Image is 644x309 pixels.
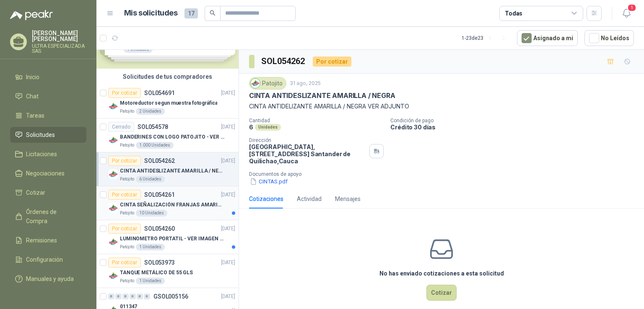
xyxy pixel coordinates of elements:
p: CINTA ANTIDESLIZANTE AMARILLA / NEGRA [120,167,224,175]
span: Inicio [26,72,39,82]
p: SOL054261 [144,192,175,198]
p: 31 ago, 2025 [290,80,321,88]
span: Configuración [26,255,63,264]
p: [DATE] [221,191,235,199]
p: Condición de pago [390,118,641,124]
span: Manuales y ayuda [26,274,74,283]
button: No Leídos [584,30,634,46]
p: Patojito [120,108,134,115]
p: Patojito [120,278,134,284]
a: Por cotizarSOL054260[DATE] Company LogoLUMINOMETRO PORTATIL - VER IMAGEN ADJUNTAPatojito1 Unidades [96,220,239,254]
a: Licitaciones [10,146,86,162]
div: 2 Unidades [136,108,165,115]
span: Remisiones [26,236,57,245]
a: Solicitudes [10,127,86,143]
a: Por cotizarSOL054262[DATE] Company LogoCINTA ANTIDESLIZANTE AMARILLA / NEGRAPatojito6 Unidades [96,152,239,186]
p: GSOL005156 [153,294,188,299]
a: Por cotizarSOL054691[DATE] Company LogoMotoreductor segun muestra fotográficaPatojito2 Unidades [96,85,239,118]
span: Solicitudes [26,130,55,139]
div: 1.000 Unidades [136,142,174,149]
p: SOL053973 [144,260,175,265]
div: 0 [130,294,136,299]
p: Patojito [120,142,134,149]
span: Tareas [26,111,44,120]
span: 17 [184,8,198,18]
button: Cotizar [426,285,457,301]
p: Motoreductor segun muestra fotográfica [120,99,217,107]
div: Unidades [255,124,281,131]
img: Company Logo [108,203,118,213]
img: Company Logo [108,135,118,145]
span: search [210,10,216,16]
span: Cotizar [26,188,45,197]
span: Órdenes de Compra [26,207,78,226]
img: Company Logo [251,79,260,88]
div: Cotizaciones [249,194,283,203]
span: Licitaciones [26,149,57,159]
a: Cotizar [10,185,86,201]
div: Actividad [297,194,322,203]
p: 6 [249,124,253,131]
p: SOL054262 [144,158,175,164]
div: 0 [108,294,114,299]
p: CINTA SEÑALIZACIÓN FRANJAS AMARILLAS NEGRA [120,201,224,209]
p: Patojito [120,176,134,183]
p: [PERSON_NAME] [PERSON_NAME] [32,30,86,42]
h1: Mis solicitudes [124,7,178,19]
div: 0 [115,294,122,299]
div: 1 Unidades [136,244,165,250]
p: [DATE] [221,89,235,97]
button: CINTAS.pdf [249,177,288,186]
p: SOL054260 [144,226,175,232]
p: Patojito [120,244,134,250]
img: Company Logo [108,271,118,281]
p: [DATE] [221,123,235,131]
div: Por cotizar [108,190,141,200]
a: Chat [10,88,86,104]
div: 0 [122,294,129,299]
p: SOL054578 [138,124,168,130]
p: Dirección [249,137,366,143]
div: 0 [144,294,150,299]
a: Negociaciones [10,165,86,181]
p: CINTA ANTIDELIZANTE AMARILLA / NEGRA VER ADJUNTO [249,102,634,111]
div: Por cotizar [108,88,141,98]
div: Mensajes [335,194,361,203]
img: Company Logo [108,237,118,247]
a: Inicio [10,69,86,85]
span: Negociaciones [26,169,65,178]
p: [DATE] [221,293,235,301]
p: SOL054691 [144,90,175,96]
a: Configuración [10,252,86,268]
p: LUMINOMETRO PORTATIL - VER IMAGEN ADJUNTA [120,235,224,243]
p: Crédito 30 días [390,124,641,131]
button: 1 [619,6,634,21]
p: ULTRA ESPECIALIZADA SAS [32,44,86,54]
div: Por cotizar [108,224,141,234]
h3: No has enviado cotizaciones a esta solicitud [379,269,504,278]
a: CerradoSOL054578[DATE] Company LogoBANDERINES CON LOGO PATOJITO - VER DOC ADJUNTOPatojito1.000 Un... [96,118,239,152]
div: 1 - 23 de 23 [462,31,510,45]
div: Por cotizar [108,156,141,166]
p: Patojito [120,210,134,216]
p: [DATE] [221,225,235,233]
p: TANQUE METÁLICO DE 55 GLS [120,269,193,277]
p: BANDERINES CON LOGO PATOJITO - VER DOC ADJUNTO [120,133,224,141]
img: Logo peakr [10,10,53,20]
p: Documentos de apoyo [249,171,641,177]
div: Solicitudes de tus compradores [96,69,239,85]
a: Manuales y ayuda [10,271,86,287]
p: Cantidad [249,118,384,124]
div: 1 Unidades [136,278,165,284]
p: CINTA ANTIDESLIZANTE AMARILLA / NEGRA [249,91,395,100]
p: [DATE] [221,259,235,267]
img: Company Logo [108,101,118,111]
p: [GEOGRAPHIC_DATA], [STREET_ADDRESS] Santander de Quilichao , Cauca [249,143,366,165]
a: Por cotizarSOL053973[DATE] Company LogoTANQUE METÁLICO DE 55 GLSPatojito1 Unidades [96,254,239,288]
div: Por cotizar [108,257,141,268]
div: 10 Unidades [136,210,167,216]
div: 6 Unidades [136,176,165,183]
div: 0 [137,294,143,299]
a: Remisiones [10,232,86,248]
div: Todas [505,9,522,18]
